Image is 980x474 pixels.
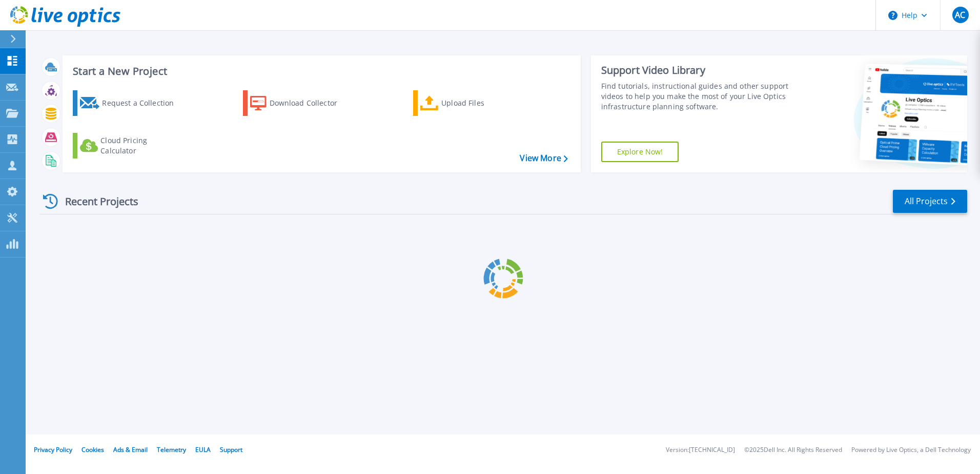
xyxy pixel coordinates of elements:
a: View More [520,153,567,163]
a: Cloud Pricing Calculator [73,133,187,159]
a: All Projects [893,190,967,213]
a: EULA [195,445,211,454]
a: Ads & Email [113,445,148,454]
a: Telemetry [157,445,186,454]
div: Recent Projects [39,189,152,214]
a: Privacy Policy [34,445,72,454]
div: Cloud Pricing Calculator [100,135,182,156]
div: Download Collector [270,93,352,113]
a: Explore Now! [601,142,679,162]
a: Support [220,445,242,454]
a: Request a Collection [73,90,187,116]
li: Version: [TECHNICAL_ID] [666,447,735,453]
a: Cookies [81,445,104,454]
a: Download Collector [243,90,357,116]
li: © 2025 Dell Inc. All Rights Reserved [744,447,842,453]
span: AC [955,11,965,19]
a: Upload Files [413,90,527,116]
h3: Start a New Project [73,66,567,77]
li: Powered by Live Optics, a Dell Technology [851,447,971,453]
div: Request a Collection [102,93,184,113]
div: Find tutorials, instructional guides and other support videos to help you make the most of your L... [601,81,793,112]
div: Support Video Library [601,64,793,77]
div: Upload Files [441,93,523,113]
